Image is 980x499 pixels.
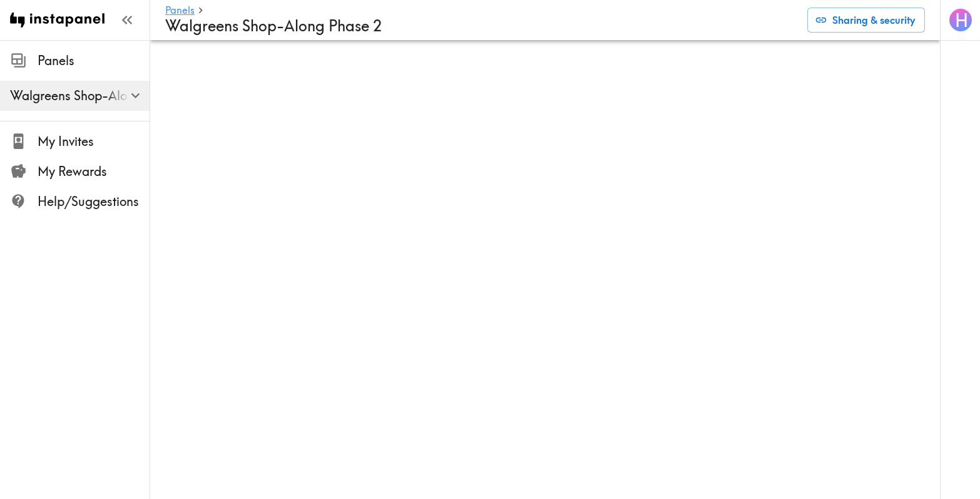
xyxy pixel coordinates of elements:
[165,5,195,17] a: Panels
[948,8,973,33] button: H
[38,133,150,150] span: My Invites
[10,87,150,105] span: Walgreens Shop-Along Phase 2
[38,193,150,210] span: Help/Suggestions
[807,8,925,33] button: Sharing & security
[38,52,150,69] span: Panels
[955,9,968,31] span: H
[165,17,797,35] h4: Walgreens Shop-Along Phase 2
[38,163,150,180] span: My Rewards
